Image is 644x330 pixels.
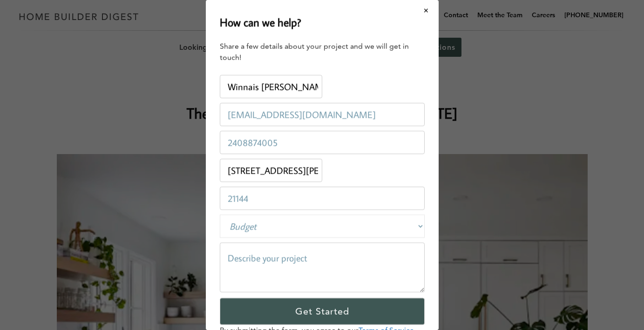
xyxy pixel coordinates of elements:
[220,187,425,210] input: Zip Code
[220,75,322,98] input: Name
[220,159,322,182] input: Project Address
[465,263,633,319] iframe: Drift Widget Chat Controller
[220,41,425,63] div: Share a few details about your project and we will get in touch!
[220,298,425,325] input: Get Started
[414,1,439,20] button: Close modal
[220,14,301,31] h2: How can we help?
[220,131,425,154] input: Phone Number
[220,103,425,126] input: Email Address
